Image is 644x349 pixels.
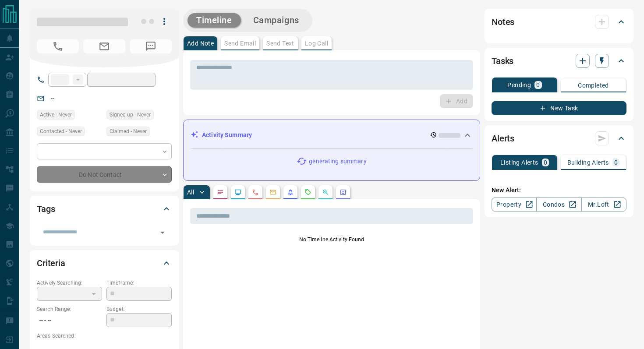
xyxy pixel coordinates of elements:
a: Condos [536,197,581,212]
div: Notes [492,11,626,32]
p: Listing Alerts [500,159,538,166]
svg: Notes [217,189,224,196]
h2: Notes [492,15,514,29]
p: Building Alerts [567,159,609,166]
h2: Criteria [37,256,65,270]
p: Actively Searching: [37,279,102,287]
p: Activity Summary [202,130,252,140]
svg: Agent Actions [340,189,347,196]
p: generating summary [309,157,366,166]
p: Add Note [187,40,214,46]
h2: Tags [37,202,55,216]
p: 0 [544,159,547,166]
svg: Listing Alerts [287,189,294,196]
p: -- - -- [37,313,102,328]
svg: Requests [304,189,311,196]
button: Campaigns [244,13,308,28]
button: Open [156,226,169,239]
div: Do Not Contact [37,166,172,183]
p: No Timeline Activity Found [190,236,473,243]
span: Active - Never [40,110,72,119]
p: Completed [578,82,609,88]
h2: Alerts [492,131,514,145]
p: 0 [614,159,618,166]
span: No Number [130,39,172,53]
svg: Lead Browsing Activity [234,189,241,196]
span: No Email [83,39,125,53]
span: No Number [37,39,79,53]
p: Timeframe: [106,279,172,287]
a: -- [51,95,54,102]
p: 0 [536,82,540,88]
p: All [187,189,194,195]
p: Budget: [106,305,172,313]
button: Timeline [188,13,241,28]
h2: Tasks [492,54,513,68]
svg: Calls [252,189,259,196]
button: New Task [492,101,626,115]
p: Areas Searched: [37,332,172,340]
div: Alerts [492,128,626,149]
span: Contacted - Never [40,127,82,136]
a: Mr.Loft [581,197,626,212]
span: Claimed - Never [110,127,147,136]
div: Criteria [37,253,172,274]
a: Property [492,197,537,212]
p: Search Range: [37,305,102,313]
div: Activity Summary [191,127,473,143]
svg: Opportunities [322,189,329,196]
p: New Alert: [492,186,626,195]
svg: Emails [269,189,276,196]
p: Pending [507,82,531,88]
div: Tasks [492,50,626,71]
div: Tags [37,198,172,219]
span: Signed up - Never [110,110,151,119]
